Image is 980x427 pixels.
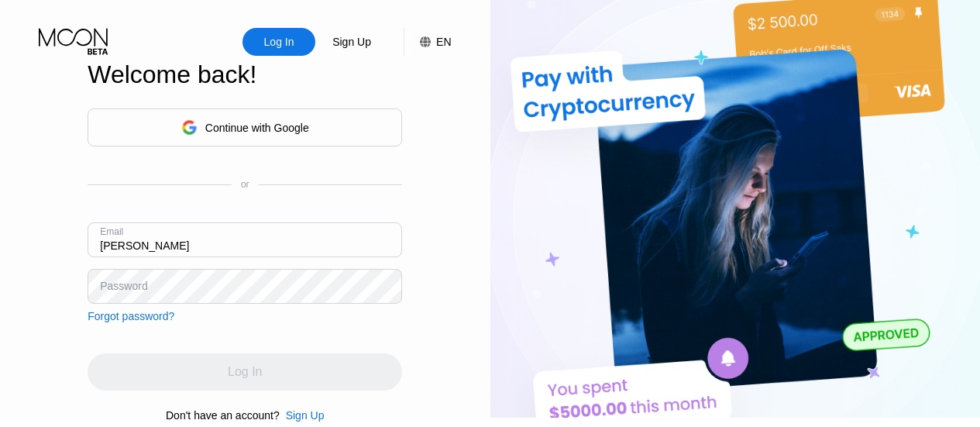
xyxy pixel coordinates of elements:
[331,34,373,50] div: Sign Up
[286,409,325,422] div: Sign Up
[88,310,174,322] div: Forgot password?
[315,28,388,56] div: Sign Up
[100,226,123,237] div: Email
[88,60,402,89] div: Welcome back!
[100,280,147,292] div: Password
[242,28,315,56] div: Log In
[166,409,280,422] div: Don't have an account?
[88,108,402,146] div: Continue with Google
[404,28,451,56] div: EN
[280,409,325,422] div: Sign Up
[436,36,451,48] div: EN
[205,122,309,134] div: Continue with Google
[263,34,296,50] div: Log In
[241,179,249,190] div: or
